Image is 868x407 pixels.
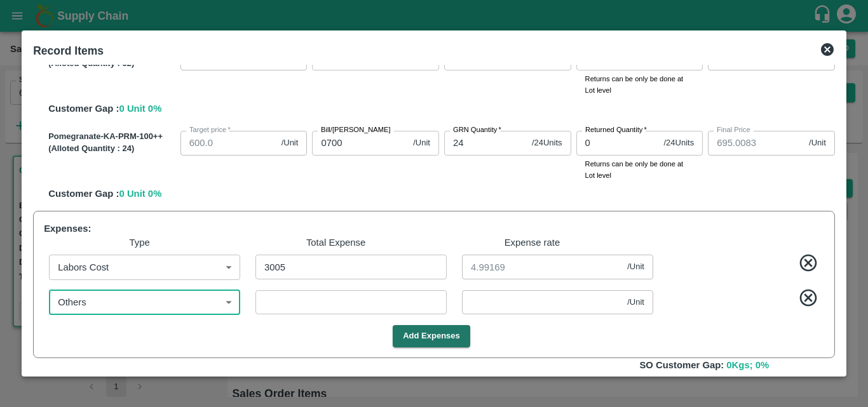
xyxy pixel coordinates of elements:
span: / 24 Units [663,137,694,149]
span: 0 Unit 0 % [119,103,162,114]
span: Customer Gap : [48,103,119,114]
p: Total Expense [240,236,431,250]
span: /Unit [281,137,299,149]
p: (Alloted Quantity : 24 ) [48,143,175,155]
span: Expenses: [44,224,91,234]
span: 0 Unit 0 % [119,189,162,199]
label: GRN Quantity [453,125,501,135]
span: / 24 Units [532,137,562,149]
b: SO Customer Gap: [639,360,724,370]
p: Labors Cost [58,260,109,274]
p: Pomegranate-KA-PRM-100++ [48,131,175,143]
p: Returns can be only be done at Lot level [585,73,695,97]
p: Others [58,295,86,309]
label: Final Price [717,125,750,135]
span: /Unit [413,137,430,149]
b: Record Items [33,44,104,57]
p: Type [44,236,235,250]
span: /Unit [627,261,644,273]
label: Target price [189,125,231,135]
span: 0 Kgs; 0 % [726,360,769,370]
input: 0 [576,131,659,155]
p: Returns can be only be done at Lot level [585,158,695,182]
label: Returned Quantity [585,125,647,135]
span: /Unit [809,137,826,149]
input: 0.0 [180,131,276,155]
span: Customer Gap : [48,189,119,199]
button: Add Expenses [393,325,470,347]
input: Final Price [708,131,804,155]
label: Bill/[PERSON_NAME] [321,125,391,135]
p: Expense rate [437,236,628,250]
span: /Unit [627,297,644,309]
